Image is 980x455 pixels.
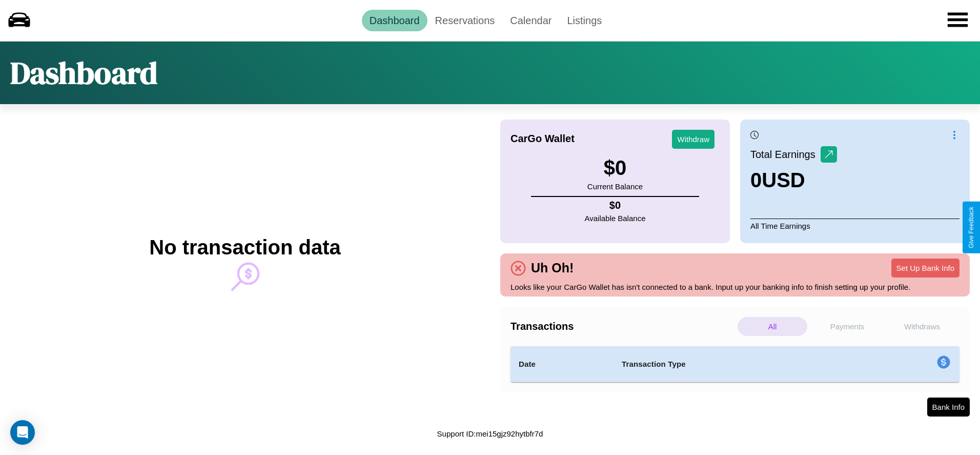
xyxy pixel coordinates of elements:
[511,133,575,145] h4: CarGo Wallet
[887,317,957,336] p: Withdraws
[622,358,853,370] h4: Transaction Type
[812,317,882,336] p: Payments
[968,207,975,248] div: Give Feedback
[750,219,959,233] p: All Time Earnings
[526,261,579,275] h4: Uh Oh!
[750,169,837,192] h3: 0 USD
[502,10,559,31] a: Calendar
[149,236,340,259] h2: No transaction data
[362,10,427,31] a: Dashboard
[511,280,959,294] p: Looks like your CarGo Wallet has isn't connected to a bank. Input up your banking info to finish ...
[10,420,35,445] div: Open Intercom Messenger
[585,200,646,211] h4: $ 0
[587,156,643,180] h3: $ 0
[427,10,503,31] a: Reservations
[927,398,970,417] button: Bank Info
[559,10,609,31] a: Listings
[519,358,605,370] h4: Date
[437,427,543,441] p: Support ID: mei15gjz92hytbfr7d
[891,259,959,278] button: Set Up Bank Info
[587,180,643,193] p: Current Balance
[672,130,714,149] button: Withdraw
[585,211,646,225] p: Available Balance
[10,52,157,94] h1: Dashboard
[750,145,821,164] p: Total Earnings
[511,346,959,382] table: simple table
[511,321,735,332] h4: Transactions
[738,317,807,336] p: All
